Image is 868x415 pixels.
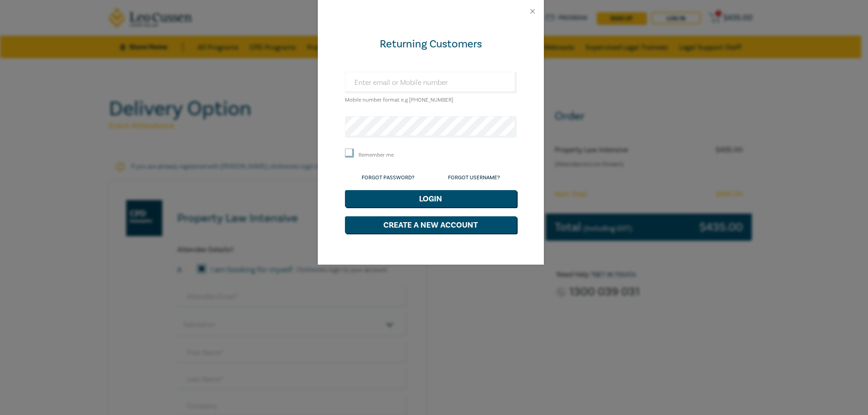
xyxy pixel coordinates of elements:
[359,151,394,159] label: Remember me
[362,174,415,181] a: Forgot Password?
[345,37,517,51] div: Returning Customers
[345,72,517,93] input: Enter email or Mobile number
[528,7,537,15] button: Close
[345,216,517,233] button: Create a New Account
[345,190,517,207] button: Login
[345,97,453,103] small: Mobile number format e.g [PHONE_NUMBER]
[448,174,500,181] a: Forgot Username?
